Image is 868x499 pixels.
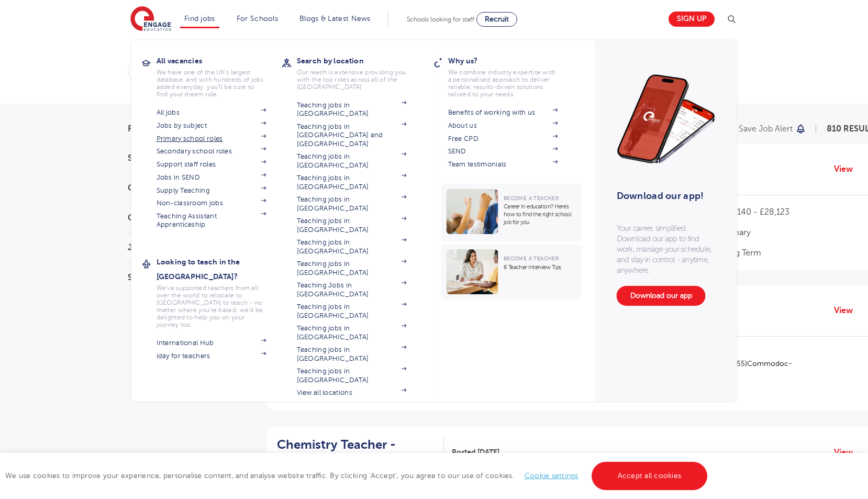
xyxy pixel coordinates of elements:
a: Download our app [617,286,706,306]
a: View all locations [297,389,407,397]
p: Save job alert [739,125,793,133]
a: Teaching jobs in [GEOGRAPHIC_DATA] [297,101,407,118]
a: Non-classroom jobs [157,199,266,207]
a: Teaching jobs in [GEOGRAPHIC_DATA] [297,217,407,234]
a: Why us?We combine industry expertise with a personalised approach to deliver reliable, results-dr... [448,53,574,98]
a: Accept all cookies [592,462,708,490]
h3: City [128,214,243,222]
a: Primary school roles [157,135,266,143]
a: Teaching jobs in [GEOGRAPHIC_DATA] [297,238,407,256]
h2: Chemistry Teacher - Haringey [277,437,436,468]
a: Jobs in SEND [157,173,266,182]
h3: Start Date [128,154,243,162]
a: Sign up [669,12,715,27]
span: We use cookies to improve your experience, personalise content, and analyse website traffic. By c... [5,472,710,480]
h3: County [128,184,243,192]
p: We combine industry expertise with a personalised approach to deliver reliable, results-driven so... [448,69,558,98]
span: Recruit [485,15,509,23]
a: Secondary school roles [157,147,266,156]
p: We've supported teachers from all over the world to relocate to [GEOGRAPHIC_DATA] to teach - no m... [157,284,266,328]
a: Teaching jobs in [GEOGRAPHIC_DATA] [297,260,407,277]
a: Jobs by subject [157,121,266,130]
span: Posted [DATE] [452,447,499,458]
img: Engage Education [130,6,171,32]
h3: Job Type [128,243,243,252]
a: Teaching jobs in [GEOGRAPHIC_DATA] [297,346,407,363]
p: Your career, simplified. Download our app to find work, manage your schedule, and stay in control... [617,223,716,275]
a: About us [448,121,558,130]
span: Filters [128,125,159,133]
a: Teaching Jobs in [GEOGRAPHIC_DATA] [297,281,407,298]
div: Submit [128,59,625,83]
h3: Search by location [297,53,422,68]
a: Chemistry Teacher - Haringey [277,437,444,468]
a: All vacanciesWe have one of the UK's largest database. and with hundreds of jobs added everyday. ... [157,53,282,98]
a: Benefits of working with us [448,108,558,117]
a: iday for teachers [157,352,266,360]
a: International Hub [157,339,266,347]
a: View [834,162,861,176]
a: View [834,304,861,317]
span: Become a Teacher [504,256,559,261]
h3: Download our app! [617,184,711,207]
a: Teaching jobs in [GEOGRAPHIC_DATA] [297,174,407,191]
button: Save job alert [739,125,806,133]
h3: Why us? [448,53,574,68]
a: For Schools [237,15,278,23]
p: Career in education? Here’s how to find the right school job for you [504,203,576,226]
a: Become a TeacherCareer in education? Here’s how to find the right school job for you [441,184,584,242]
a: Teaching jobs in [GEOGRAPHIC_DATA] [297,152,407,170]
a: Find jobs [184,15,215,23]
a: Recruit [476,12,517,27]
a: All jobs [157,108,266,117]
a: Teaching jobs in [GEOGRAPHIC_DATA] [297,303,407,320]
a: Teaching Assistant Apprenticeship [157,212,266,229]
a: Become a Teacher6 Teacher Interview Tips [441,244,584,300]
span: Schools looking for staff [407,16,474,23]
p: 6 Teacher Interview Tips [504,263,576,271]
a: Supply Teaching [157,186,266,195]
a: Looking to teach in the [GEOGRAPHIC_DATA]?We've supported teachers from all over the world to rel... [157,254,282,328]
h3: Sector [128,273,243,282]
a: Cookie settings [525,472,578,480]
a: Support staff roles [157,160,266,169]
h3: Looking to teach in the [GEOGRAPHIC_DATA]? [157,254,282,284]
p: We have one of the UK's largest database. and with hundreds of jobs added everyday. you'll be sur... [157,69,266,98]
p: Our reach is extensive providing you with the top roles across all of the [GEOGRAPHIC_DATA] [297,69,407,91]
span: Become a Teacher [504,195,559,201]
a: View [834,446,861,459]
a: Search by locationOur reach is extensive providing you with the top roles across all of the [GEOG... [297,53,422,91]
a: SEND [448,147,558,156]
a: Teaching jobs in [GEOGRAPHIC_DATA] [297,195,407,213]
a: Free CPD [448,135,558,143]
a: Blogs & Latest News [299,15,371,23]
a: Team testimonials [448,160,558,169]
a: Teaching jobs in [GEOGRAPHIC_DATA] [297,324,407,341]
a: Teaching jobs in [GEOGRAPHIC_DATA] [297,367,407,384]
a: Teaching jobs in [GEOGRAPHIC_DATA] and [GEOGRAPHIC_DATA] [297,123,407,148]
h3: All vacancies [157,53,282,68]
